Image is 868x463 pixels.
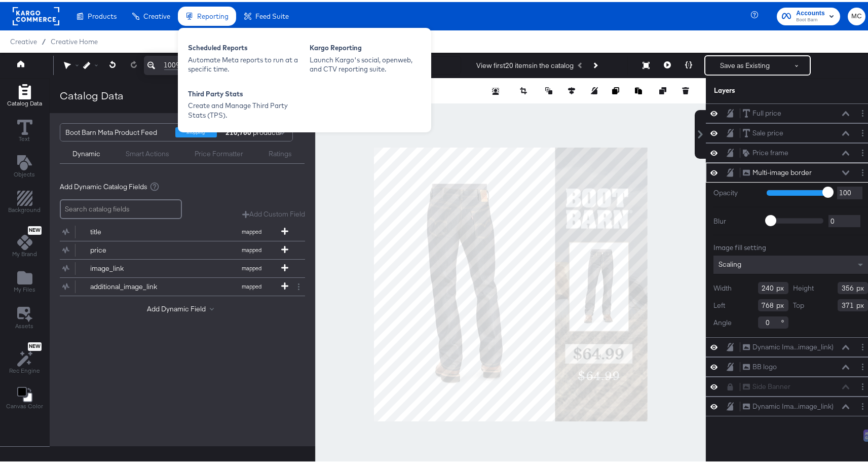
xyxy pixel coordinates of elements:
[635,84,645,94] button: Paste image
[612,84,622,94] button: Copy image
[742,360,777,370] button: BB logo
[8,266,42,295] button: Add Files
[224,226,280,233] span: mapped
[713,299,725,308] label: Left
[713,215,759,224] label: Blur
[90,225,164,235] div: title
[11,115,39,144] button: Text
[848,6,865,23] button: MC
[88,10,117,18] span: Products
[16,320,34,328] span: Assets
[742,146,789,156] button: Price frame
[752,400,834,409] div: Dynamic Ima...image_link)
[857,165,868,176] button: Layer Options
[60,239,305,257] div: pricemapped
[60,276,305,294] div: additional_image_linkmapped
[588,54,602,73] button: Next Product
[60,221,292,239] button: titlemapped
[60,197,182,217] input: Search catalog fields
[60,258,305,275] div: image_linkmapped
[175,125,217,135] div: shopping
[857,340,868,350] button: Layer Options
[742,106,782,117] button: Full price
[14,283,35,292] span: My Files
[90,280,164,290] div: additional_image_link
[752,126,783,136] div: Sale price
[857,379,868,390] button: Layer Options
[742,165,812,176] button: Multi-image border
[37,35,51,44] span: /
[65,122,168,139] div: Boot Barn Meta Product Feed
[224,263,280,270] span: mapped
[857,126,868,136] button: Layer Options
[476,59,574,68] div: View first 20 items in the catalog
[742,399,834,410] button: Dynamic Ima...image_link)
[60,180,147,190] span: Add Dynamic Catalog Fields
[7,97,42,105] span: Catalog Data
[777,6,840,23] button: AccountsBoot Barn
[19,133,30,141] span: Text
[51,35,98,44] a: Creative Home
[705,54,784,73] button: Save as Existing
[12,248,37,256] span: My Brand
[752,360,777,370] div: BB logo
[796,6,825,17] span: Accounts
[714,84,817,93] div: Layers
[752,166,812,175] div: Multi-image border
[224,281,280,288] span: mapped
[28,341,42,348] span: New
[742,340,834,350] button: Dynamic Ima...image_link)
[3,187,47,216] button: Add Rectangle
[857,106,868,117] button: Layer Options
[6,400,43,408] span: Canvas Color
[90,243,164,253] div: price
[752,340,834,350] div: Dynamic Ima...image_link)
[60,86,124,101] div: Catalog Data
[742,126,784,136] button: Sale price
[14,168,35,176] span: Objects
[752,146,788,156] div: Price frame
[612,85,619,92] svg: Copy image
[796,14,825,22] span: Boot Barn
[255,10,289,18] span: Feed Suite
[794,299,805,308] label: Top
[242,207,305,217] button: Add Custom Field
[126,147,169,157] div: Smart Actions
[147,302,218,312] button: Add Dynamic Field
[492,86,499,93] svg: Remove background
[8,151,42,180] button: Add Text
[60,258,292,275] button: image_linkmapped
[60,239,292,257] button: pricemapped
[713,186,759,196] label: Opacity
[197,10,229,18] span: Reporting
[6,222,43,260] button: NewMy Brand
[713,316,732,326] label: Angle
[635,85,642,92] svg: Paste image
[72,147,100,157] div: Dynamic
[60,276,292,294] button: additional_image_linkmapped
[713,241,868,251] div: Image fill setting
[713,281,732,291] label: Width
[90,262,164,271] div: image_link
[195,147,243,157] div: Price Formatter
[857,146,868,156] button: Layer Options
[857,399,868,410] button: Layer Options
[752,106,781,116] div: Full price
[269,147,292,157] div: Ratings
[143,10,170,18] span: Creative
[164,58,182,68] span: 100%
[719,258,741,267] span: Scaling
[1,80,48,109] button: Add Rectangle
[10,302,40,331] button: Assets
[28,225,42,232] span: New
[224,244,280,252] span: mapped
[857,360,868,370] button: Layer Options
[9,365,40,373] span: Rec Engine
[3,338,46,376] button: NewRec Engine
[852,9,861,20] span: MC
[9,204,41,212] span: Background
[60,221,305,239] div: titlemapped
[794,281,814,291] label: Height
